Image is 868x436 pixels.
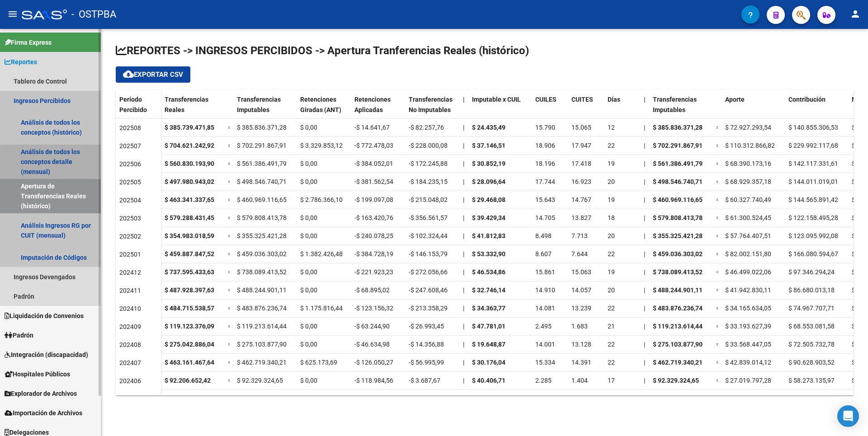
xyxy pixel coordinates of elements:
[468,90,532,128] datatable-header-cell: Imputable x CUIL
[608,196,615,203] span: 19
[472,214,505,221] strong: $ 39.429,34
[409,160,448,167] span: -$ 172.245,88
[228,341,231,348] span: =
[354,359,393,366] span: -$ 126.050,27
[463,196,464,203] span: |
[788,268,835,276] span: $ 97.346.294,24
[463,359,464,366] span: |
[300,377,317,384] span: $ 0,00
[165,96,208,113] span: Transferencias Reales
[535,359,555,366] span: 15.334
[119,233,141,240] span: 202502
[165,142,214,149] strong: $ 704.621.242,92
[237,214,287,221] span: $ 579.808.413,78
[228,124,231,131] span: =
[653,124,703,131] strong: $ 385.836.371,28
[716,268,720,276] span: =
[571,124,591,131] span: 15.065
[716,250,720,258] span: =
[409,323,444,330] span: -$ 26.993,45
[535,377,552,384] span: 2.285
[300,359,337,366] span: $ 625.173,69
[228,214,231,221] span: =
[409,377,440,384] span: -$ 3.687,67
[300,124,317,131] span: $ 0,00
[725,124,771,131] span: $ 72.927.293,54
[472,142,505,149] strong: $ 37.146,51
[653,323,703,330] strong: $ 119.213.614,44
[300,214,317,221] span: $ 0,00
[788,142,838,149] span: $ 229.992.117,68
[119,305,141,312] span: 202410
[716,160,720,167] span: =
[788,359,835,366] span: $ 90.628.903,52
[472,268,505,276] strong: $ 46.534,86
[788,178,838,185] span: $ 144.011.019,01
[354,178,393,185] span: -$ 381.562,54
[788,214,838,221] span: $ 122.158.495,28
[653,286,703,294] strong: $ 488.244.901,11
[653,160,703,167] strong: $ 561.386.491,79
[472,196,505,203] strong: $ 29.468,08
[354,196,393,203] span: -$ 199.097,08
[165,214,214,221] strong: $ 579.288.431,45
[725,196,771,203] span: $ 60.327.740,49
[237,359,287,366] span: $ 462.719.340,21
[463,305,464,312] span: |
[116,90,161,128] datatable-header-cell: Período Percibido
[725,214,771,221] span: $ 61.300.524,45
[725,142,775,149] span: $ 110.312.866,82
[228,160,231,167] span: =
[716,232,720,239] span: =
[788,124,838,131] span: $ 140.855.306,53
[119,341,141,348] span: 202408
[409,341,444,348] span: -$ 14.356,88
[604,90,640,128] datatable-header-cell: Días
[5,330,33,340] span: Padrón
[608,160,615,167] span: 19
[788,305,835,312] span: $ 74.967.707,71
[71,5,116,24] span: - OSTPBA
[472,96,521,103] span: Imputable x CUIL
[788,341,835,348] span: $ 72.505.732,78
[644,160,645,167] span: |
[228,305,231,312] span: =
[535,305,555,312] span: 14.081
[653,377,699,384] strong: $ 92.329.324,65
[5,38,52,47] span: Firma Express
[237,268,287,276] span: $ 738.089.413,52
[785,90,848,128] datatable-header-cell: Contribución
[716,196,720,203] span: =
[119,323,141,330] span: 202409
[119,251,141,258] span: 202501
[571,96,593,103] span: CUITES
[300,178,317,185] span: $ 0,00
[532,90,568,128] datatable-header-cell: CUILES
[837,405,859,427] div: Open Intercom Messenger
[354,377,393,384] span: -$ 118.984,56
[653,268,703,276] strong: $ 738.089.413,52
[165,232,214,239] strong: $ 354.983.018,59
[233,90,297,128] datatable-header-cell: Transferencias Imputables
[237,124,287,131] span: $ 385.836.371,28
[119,359,141,366] span: 202407
[788,196,838,203] span: $ 144.565.891,42
[644,268,645,276] span: |
[116,66,190,83] button: Exportar CSV
[722,90,785,128] datatable-header-cell: Aporte
[165,359,214,366] strong: $ 463.161.467,64
[535,142,555,149] span: 18.906
[716,359,720,366] span: =
[725,96,745,103] span: Aporte
[463,178,464,185] span: |
[472,323,505,330] strong: $ 47.781,01
[571,268,591,276] span: 15.063
[653,232,703,239] strong: $ 355.325.421,28
[608,142,615,149] span: 22
[300,196,343,203] span: $ 2.786.366,10
[644,341,645,348] span: |
[644,323,645,330] span: |
[165,268,214,276] strong: $ 737.595.433,63
[300,250,343,258] span: $ 1.382.426,48
[409,124,444,131] span: -$ 82.257,76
